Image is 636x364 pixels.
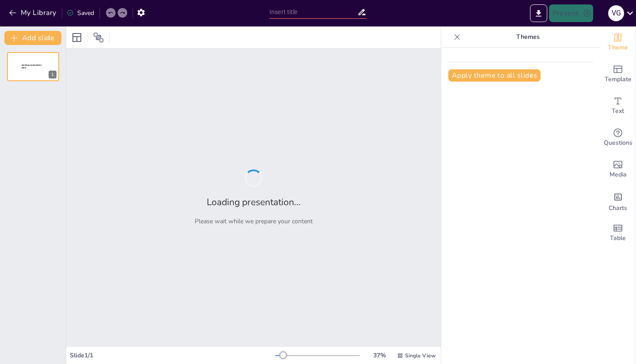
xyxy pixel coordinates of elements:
[207,196,301,208] h2: Loading presentation...
[600,58,636,90] div: Add ready made slides
[195,217,313,225] p: Please wait while we prepare your content
[600,154,636,185] div: Add images, graphics, shapes or video
[369,351,390,360] div: 37 %
[22,64,42,69] span: Sendsteps presentation editor
[600,26,636,58] div: Change the overall theme
[269,6,357,19] input: Insert title
[604,138,632,148] span: Questions
[609,170,627,180] span: Media
[448,69,541,82] button: Apply theme to all slides
[93,32,104,43] span: Position
[612,106,624,116] span: Text
[464,26,591,48] p: Themes
[70,30,84,45] div: Layout
[608,43,628,53] span: Theme
[7,52,59,81] div: 1
[530,4,547,22] button: Export to PowerPoint
[549,4,593,22] button: Present
[4,31,61,45] button: Add slide
[70,351,275,360] div: Slide 1 / 1
[609,203,627,213] span: Charts
[610,233,626,243] span: Table
[608,4,624,22] button: v g
[405,352,435,359] span: Single View
[600,90,636,122] div: Add text boxes
[605,75,632,84] span: Template
[7,6,60,20] button: My Library
[600,217,636,249] div: Add a table
[67,9,94,17] div: Saved
[608,5,624,21] div: v g
[600,122,636,154] div: Get real-time input from your audience
[600,185,636,217] div: Add charts and graphs
[49,71,57,79] div: 1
